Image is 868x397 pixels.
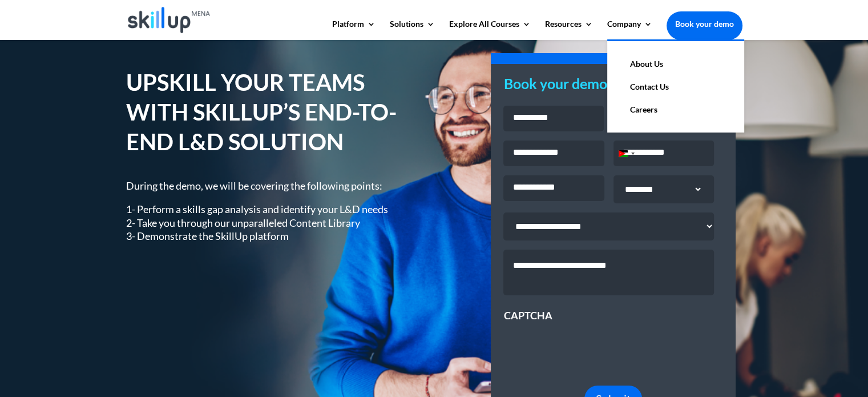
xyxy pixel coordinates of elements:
[619,75,733,98] a: Contact Us
[128,7,211,33] img: Skillup Mena
[390,20,435,39] a: Solutions
[126,67,417,162] h1: UPSKILL YOUR TEAMS WITH SKILLUP’S END-TO-END L&D SOLUTION
[667,11,742,37] a: Book your demo
[545,20,593,39] a: Resources
[332,20,376,39] a: Platform
[126,203,417,243] p: 1- Perform a skills gap analysis and identify your L&D needs 2- Take you through our unparalleled...
[619,53,733,75] a: About Us
[126,179,417,243] div: During the demo, we will be covering the following points:
[503,309,552,322] label: CAPTCHA
[678,274,868,397] iframe: Chat Widget
[607,20,652,39] a: Company
[614,141,638,166] button: Selected country
[619,98,733,121] a: Careers
[503,323,677,367] iframe: reCAPTCHA
[503,77,723,97] h3: Book your demo now
[449,20,531,39] a: Explore All Courses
